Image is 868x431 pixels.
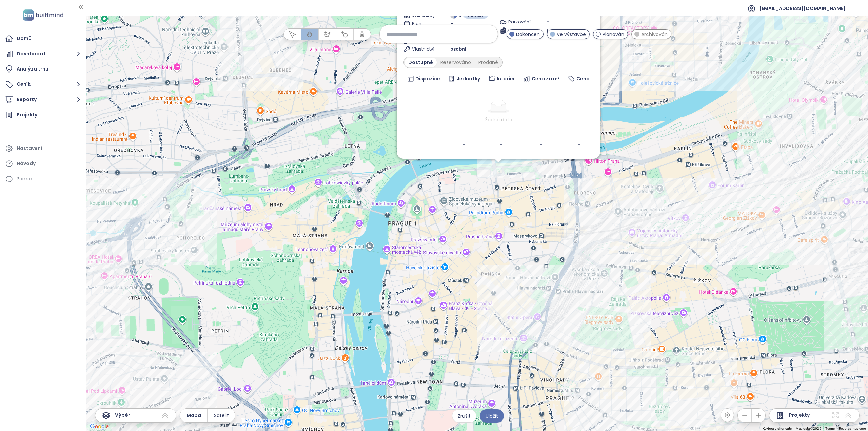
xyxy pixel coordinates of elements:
[3,172,83,186] div: Pomoc
[577,141,580,148] b: -
[437,58,475,67] div: Rezervováno
[546,27,557,34] span: byty
[3,157,83,171] a: Návody
[412,12,435,19] span: Standardy
[186,412,201,419] span: Mapa
[508,3,531,17] span: Počet jednotek
[839,427,866,430] a: Report a map error
[457,75,480,82] span: Jednotky
[516,31,540,38] span: Dokončen
[450,37,479,44] span: novostavba
[475,58,502,67] div: Prodané
[603,31,624,38] span: Plánován
[557,31,586,38] span: Ve výstavbě
[3,142,83,155] a: Nastavení
[3,93,83,106] button: Reporty
[3,62,83,76] a: Analýza trhu
[3,47,83,61] button: Dashboard
[115,411,130,419] span: Výběr
[500,141,503,148] b: -
[796,427,821,430] span: Map data ©2025
[405,58,437,67] div: Dostupné
[763,426,792,431] button: Keyboard shortcuts
[540,141,543,148] b: -
[459,12,462,19] span: 5
[412,46,435,53] span: Vlastnictví
[17,111,37,119] div: Projekty
[88,422,111,431] a: Open this area in Google Maps (opens a new window)
[17,159,36,168] div: Návody
[412,37,435,44] span: Konstrukce
[480,409,504,423] button: Uložit
[532,75,560,82] span: Cena za m²
[214,412,229,419] span: Satelit
[450,20,453,27] span: -
[17,144,42,153] div: Nastavení
[641,31,668,38] span: Archivován
[486,412,498,420] span: Uložit
[412,20,435,27] span: Plán
[452,409,476,423] button: Zrušit
[467,12,485,19] span: Střední
[3,108,83,122] a: Projekty
[576,75,589,82] span: Cena
[406,116,591,123] div: Žádná data
[415,75,440,82] span: Dispozice
[21,8,65,22] img: logo
[825,427,835,430] a: Terms
[17,34,32,43] div: Domů
[789,411,810,419] span: Projekty
[17,175,34,183] div: Pomoc
[458,412,471,420] span: Zrušit
[88,422,111,431] img: Google
[508,27,531,34] span: Kolaudace
[17,65,48,73] div: Analýza trhu
[463,141,466,148] b: -
[3,78,83,91] button: Ceník
[208,409,235,422] button: Satelit
[180,409,207,422] button: Mapa
[508,19,531,25] span: Parkování
[450,46,466,53] span: osobní
[759,0,846,17] span: [EMAIL_ADDRESS][DOMAIN_NAME]
[546,19,549,25] span: -
[496,75,515,82] span: Interiér
[3,32,83,45] a: Domů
